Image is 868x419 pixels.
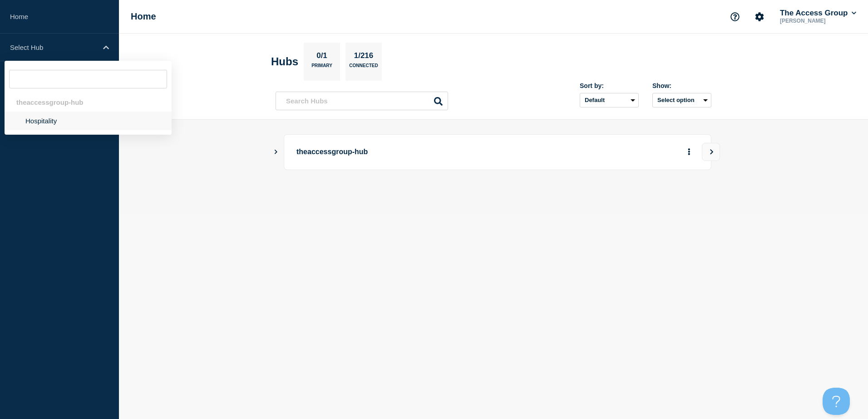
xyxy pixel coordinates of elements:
iframe: Help Scout Beacon - Open [823,388,850,415]
div: theaccessgroup-hub [5,93,172,112]
p: [PERSON_NAME] [778,18,858,24]
button: Show Connected Hubs [274,149,278,156]
button: Account settings [750,7,769,26]
button: More actions [683,144,695,161]
li: Hospitality [5,112,172,130]
div: Show: [652,82,711,89]
button: View [702,143,720,161]
h1: Home [131,11,156,22]
p: 1/216 [350,51,377,63]
button: Support [725,7,745,26]
input: Search Hubs [276,92,448,110]
button: The Access Group [778,9,858,18]
p: 0/1 [313,51,331,63]
p: Connected [349,63,378,73]
h2: Hubs [271,55,298,68]
button: Select option [652,93,711,107]
div: Sort by: [580,82,639,89]
p: theaccessgroup-hub [296,144,547,161]
p: Select Hub [10,44,97,51]
p: Primary [311,63,332,73]
select: Sort by [580,93,639,107]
